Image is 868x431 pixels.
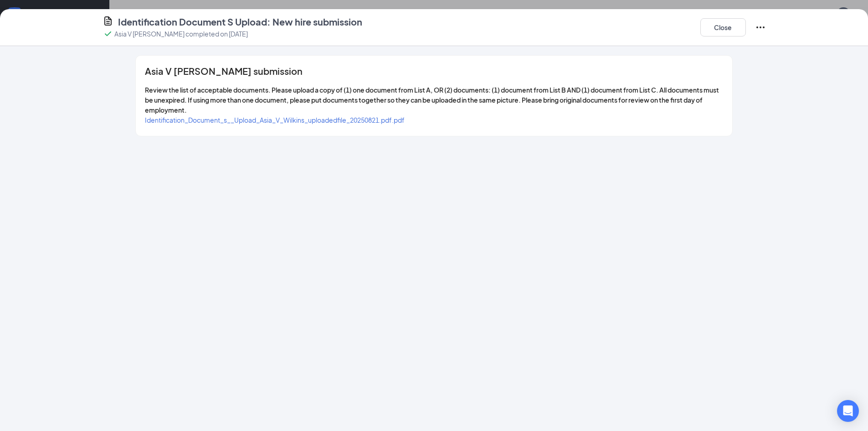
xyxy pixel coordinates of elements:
[103,16,113,26] svg: CustomFormIcon
[103,28,113,39] svg: Checkmark
[700,18,746,36] button: Close
[145,67,303,76] span: Asia V [PERSON_NAME] submission
[837,400,859,422] div: Open Intercom Messenger
[114,29,248,38] p: Asia V [PERSON_NAME] completed on [DATE]
[755,22,766,33] svg: Ellipses
[145,116,405,124] a: Identification_Document_s__Upload_Asia_V_Wilkins_uploadedfile_20250821.pdf.pdf
[145,86,719,114] span: Review the list of acceptable documents. Please upload a copy of (1) one document from List A, OR...
[118,16,362,28] h4: Identification Document S Upload: New hire submission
